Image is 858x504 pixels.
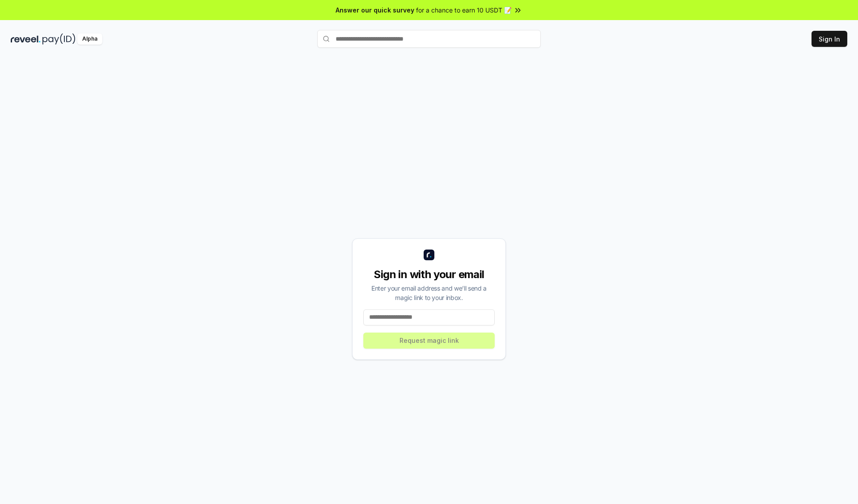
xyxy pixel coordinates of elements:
div: Enter your email address and we’ll send a magic link to your inbox. [363,283,495,302]
img: logo_small [424,250,434,260]
div: Sign in with your email [363,267,495,282]
img: reveel_dark [11,33,41,45]
img: pay_id [42,33,76,45]
button: Sign In [812,31,847,47]
span: Answer our quick survey [336,5,414,15]
div: Alpha [77,33,102,45]
span: for a chance to earn 10 USDT 📝 [416,5,512,15]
